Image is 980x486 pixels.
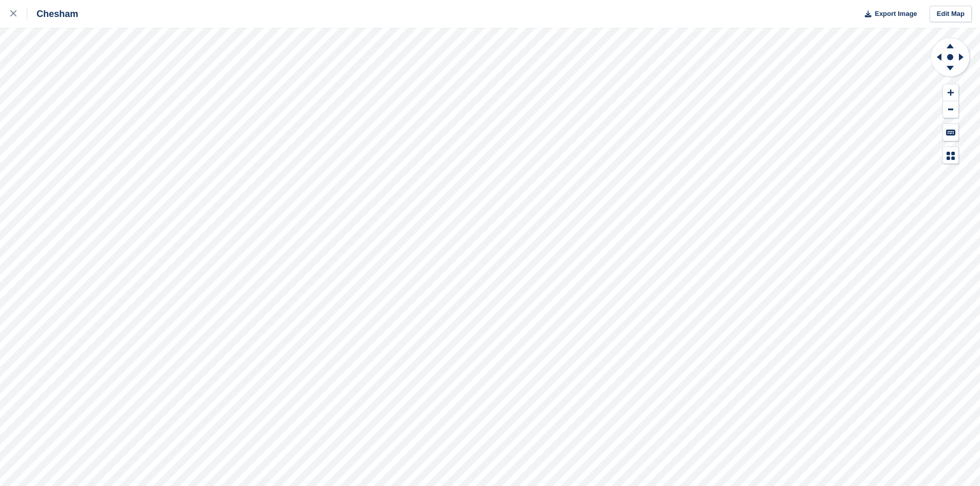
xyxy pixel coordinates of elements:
span: Export Image [875,9,917,19]
button: Zoom In [943,84,958,101]
button: Keyboard Shortcuts [943,124,958,141]
button: Export Image [859,6,917,23]
button: Zoom Out [943,101,958,118]
button: Map Legend [943,147,958,164]
div: Chesham [27,8,78,20]
a: Edit Map [930,6,972,23]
